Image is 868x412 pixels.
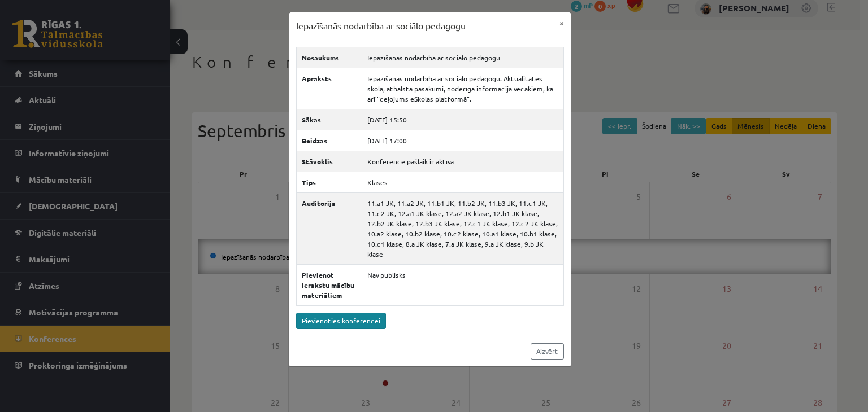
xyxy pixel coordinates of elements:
[362,47,563,68] td: Iepazīšanās nodarbība ar sociālo pedagogu
[296,19,466,33] h3: Iepazīšanās nodarbība ar sociālo pedagogu
[362,264,563,305] td: Nav publisks
[362,192,563,264] td: 11.a1 JK, 11.a2 JK, 11.b1 JK, 11.b2 JK, 11.b3 JK, 11.c1 JK, 11.c2 JK, 12.a1 JK klase, 12.a2 JK kl...
[296,47,362,68] th: Nosaukums
[362,68,563,109] td: Iepazīšanās nodarbība ar sociālo pedagogu. Aktuālitātes skolā, atbalsta pasākumi, noderīga inform...
[296,172,362,192] th: Tips
[296,68,362,109] th: Apraksts
[362,130,563,151] td: [DATE] 17:00
[362,172,563,192] td: Klases
[296,151,362,172] th: Stāvoklis
[296,192,362,264] th: Auditorija
[362,109,563,130] td: [DATE] 15:50
[362,151,563,172] td: Konference pašlaik ir aktīva
[531,343,564,360] a: Aizvērt
[296,130,362,151] th: Beidzas
[296,109,362,130] th: Sākas
[553,12,571,34] button: ×
[296,264,362,305] th: Pievienot ierakstu mācību materiāliem
[296,313,386,329] a: Pievienoties konferencei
